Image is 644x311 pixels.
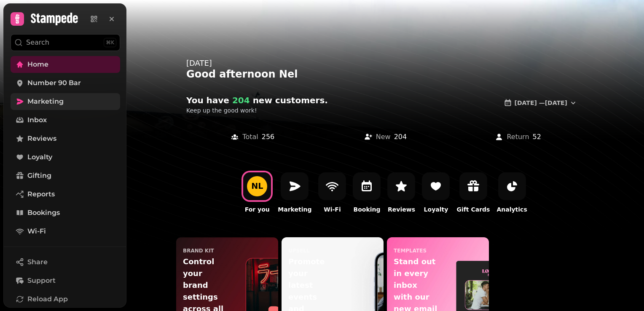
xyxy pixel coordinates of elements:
[11,272,120,289] button: Support
[186,106,402,115] p: Keep up the good work!
[324,205,341,214] p: Wi-Fi
[515,100,567,106] span: [DATE] — [DATE]
[27,276,56,286] span: Support
[11,204,120,221] a: Bookings
[186,57,584,69] div: [DATE]
[251,182,263,190] div: N L
[27,294,68,304] span: Reload App
[11,112,120,129] a: Inbox
[186,94,348,106] h2: You have new customer s .
[245,205,270,214] p: For you
[11,75,120,91] a: Number 90 Bar
[27,115,47,125] span: Inbox
[497,94,584,111] button: [DATE] —[DATE]
[496,205,527,214] p: Analytics
[27,97,64,107] span: Marketing
[27,134,56,144] span: Reviews
[288,247,310,254] p: upsell
[388,205,415,214] p: Reviews
[27,226,46,236] span: Wi-Fi
[27,208,60,218] span: Bookings
[27,257,48,267] span: Share
[26,38,49,48] p: Search
[183,247,214,254] p: Brand Kit
[104,38,116,47] div: ⌘K
[11,93,120,110] a: Marketing
[11,34,120,51] button: Search⌘K
[11,167,120,184] a: Gifting
[424,205,448,214] p: Loyalty
[11,130,120,147] a: Reviews
[27,59,48,70] span: Home
[353,205,380,214] p: Booking
[11,254,120,271] button: Share
[456,205,490,214] p: Gift Cards
[27,171,51,181] span: Gifting
[186,67,584,81] div: Good afternoon Nel
[27,78,81,88] span: Number 90 Bar
[27,189,55,199] span: Reports
[11,186,120,203] a: Reports
[11,223,120,240] a: Wi-Fi
[394,247,427,254] p: templates
[11,149,120,166] a: Loyalty
[229,95,250,105] span: 204
[278,205,311,214] p: Marketing
[11,56,120,73] a: Home
[27,152,52,162] span: Loyalty
[11,291,120,308] button: Reload App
